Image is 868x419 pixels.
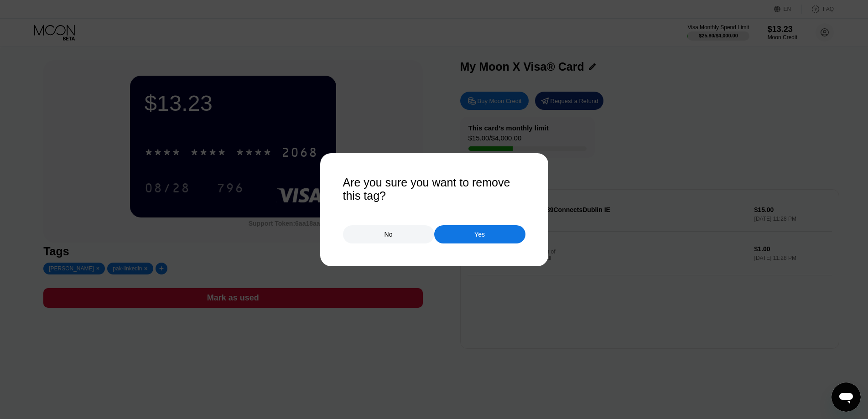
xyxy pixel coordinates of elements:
div: No [343,225,434,243]
div: No [385,230,393,238]
div: Yes [434,225,525,243]
div: Are you sure you want to remove this tag? [343,176,525,202]
div: Yes [474,230,485,238]
iframe: Button to launch messaging window [832,383,861,412]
